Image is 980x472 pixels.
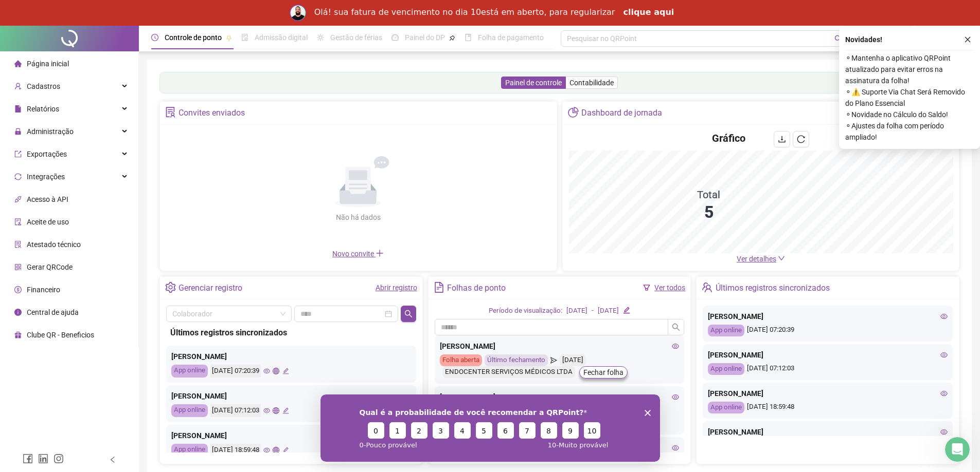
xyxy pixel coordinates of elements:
[27,60,69,68] span: Página inicial
[226,35,232,41] span: pushpin
[109,456,116,463] span: left
[569,79,614,87] span: Contabilidade
[550,354,557,366] span: send
[940,351,948,358] span: eye
[27,150,67,158] span: Exportações
[560,354,586,366] div: [DATE]
[14,309,22,316] span: info-circle
[290,5,306,21] img: Profile image for Rodolfo
[27,308,79,316] span: Central de ajuda
[179,104,245,122] div: Convites enviados
[708,325,948,336] div: [DATE] 07:20:39
[282,407,289,414] span: edit
[210,444,261,457] div: [DATE] 18:59:48
[255,33,308,42] span: Admissão digital
[672,343,679,350] span: eye
[845,34,882,45] span: Novidades !
[702,282,712,293] span: team
[14,128,22,135] span: lock
[54,454,64,464] span: instagram
[263,368,270,374] span: eye
[171,404,208,417] div: App online
[737,255,776,263] span: Ver detalhes
[940,390,948,397] span: eye
[797,135,805,143] span: reload
[643,284,650,291] span: filter
[440,341,680,352] div: [PERSON_NAME]
[14,263,22,271] span: qrcode
[14,331,22,338] span: gift
[376,284,417,292] a: Abrir registro
[434,282,444,293] span: file-text
[598,306,619,316] div: [DATE]
[964,36,971,43] span: close
[165,33,222,42] span: Controle de ponto
[27,263,73,271] span: Gerar QRCode
[654,284,685,292] a: Ver todos
[845,109,974,120] span: ⚬ Novidade no Cálculo do Saldo!
[170,326,412,339] div: Últimos registros sincronizados
[708,402,744,413] div: App online
[14,218,22,225] span: audit
[566,306,587,316] div: [DATE]
[171,390,411,402] div: [PERSON_NAME]
[14,105,22,112] span: file
[314,7,615,17] div: Olá! sua fatura de vencimento no dia 10está em aberto, para regularizar
[14,241,22,248] span: solution
[845,52,974,86] span: ⚬ Mantenha o aplicativo QRPoint atualizado para evitar erros na assinatura da folha!
[14,196,22,203] span: api
[845,120,974,143] span: ⚬ Ajustes da folha com período ampliado!
[311,212,405,223] div: Não há dados
[708,363,744,375] div: App online
[273,368,279,374] span: global
[27,82,60,90] span: Cadastros
[449,35,455,41] span: pushpin
[940,313,948,320] span: eye
[320,394,660,462] iframe: Pesquisa da QRPoint
[14,286,22,293] span: dollar
[623,307,630,313] span: edit
[708,349,948,361] div: [PERSON_NAME]
[273,407,279,414] span: global
[708,402,948,413] div: [DATE] 18:59:48
[391,34,399,41] span: dashboard
[440,354,482,366] div: Folha aberta
[778,255,785,262] span: down
[672,393,679,401] span: eye
[282,447,289,454] span: edit
[263,407,270,414] span: eye
[442,366,575,378] div: ENDOCENTER SERVIÇOS MÉDICOS LTDA
[505,79,562,87] span: Painel de controle
[332,250,384,258] span: Novo convite
[165,107,176,118] span: solution
[845,86,974,109] span: ⚬ ⚠️ Suporte Via Chat Será Removido do Plano Essencial
[447,279,506,297] div: Folhas de ponto
[27,240,81,249] span: Atestado técnico
[568,107,579,118] span: pie-chart
[27,127,74,136] span: Administração
[23,454,33,464] span: facebook
[579,366,628,379] button: Fechar folha
[672,323,680,331] span: search
[716,279,830,297] div: Últimos registros sincronizados
[317,34,324,41] span: sun
[38,454,48,464] span: linkedin
[465,34,472,41] span: book
[27,331,94,339] span: Clube QR - Beneficios
[945,437,970,462] iframe: Intercom live chat
[404,310,413,318] span: search
[241,34,248,41] span: file-done
[834,35,842,43] span: search
[171,444,208,457] div: App online
[14,60,22,67] span: home
[485,354,548,366] div: Último fechamento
